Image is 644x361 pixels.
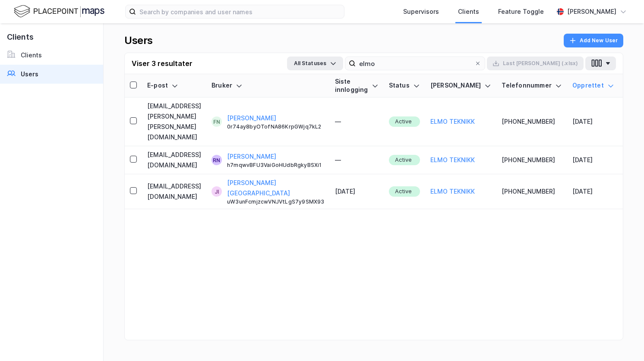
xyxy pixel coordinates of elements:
button: [PERSON_NAME][GEOGRAPHIC_DATA] [227,178,325,198]
div: E-post [147,82,201,90]
button: All Statuses [287,57,343,70]
input: Search user by name, email or client [356,57,474,70]
div: Users [124,34,153,47]
div: Feature Toggle [498,6,544,17]
img: logo.f888ab2527a4732fd821a326f86c7f29.svg [14,4,104,19]
div: [PERSON_NAME] [567,6,616,17]
td: [EMAIL_ADDRESS][PERSON_NAME][PERSON_NAME][DOMAIN_NAME] [142,97,206,146]
button: ELMO TEKNIKK [430,186,475,197]
div: RN [213,155,220,165]
div: [PERSON_NAME] [430,82,492,90]
td: — [330,97,384,146]
div: uW3unFcmjzcwVNJVtLgS7y9SMX93 [227,198,325,205]
td: [DATE] [567,97,619,146]
div: Supervisors [403,6,439,17]
input: Search by companies and user names [136,5,344,18]
div: Siste innlogging [335,78,379,94]
td: [DATE] [567,174,619,209]
div: Telefonnummer [502,82,562,90]
button: [PERSON_NAME] [227,113,276,123]
td: — [330,146,384,174]
div: Clients [21,50,42,60]
div: 0r74ay8byOTofNA86KrpGWjq7kL2 [227,123,325,130]
button: [PERSON_NAME] [227,151,276,162]
div: h7mqwvBFU3VaiGoHUdbRgkyBSXi1 [227,162,325,169]
td: [DATE] [330,174,384,209]
div: [PHONE_NUMBER] [502,116,562,127]
div: Viser 3 resultater [132,58,193,69]
button: Add New User [564,34,623,47]
button: ELMO TEKNIKK [430,116,475,127]
div: Bruker [212,82,325,90]
div: Users [21,69,38,79]
div: [PHONE_NUMBER] [502,186,562,197]
div: [PHONE_NUMBER] [502,155,562,165]
td: [DATE] [567,146,619,174]
div: JI [215,186,219,197]
td: [EMAIL_ADDRESS][DOMAIN_NAME] [142,146,206,174]
iframe: Chat Widget [601,320,644,361]
div: Status [389,82,420,90]
div: Clients [458,6,479,17]
td: [EMAIL_ADDRESS][DOMAIN_NAME] [142,174,206,209]
div: Kontrollprogram for chat [601,320,644,361]
button: ELMO TEKNIKK [430,155,475,165]
div: FN [213,116,220,127]
div: Opprettet [572,82,614,90]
